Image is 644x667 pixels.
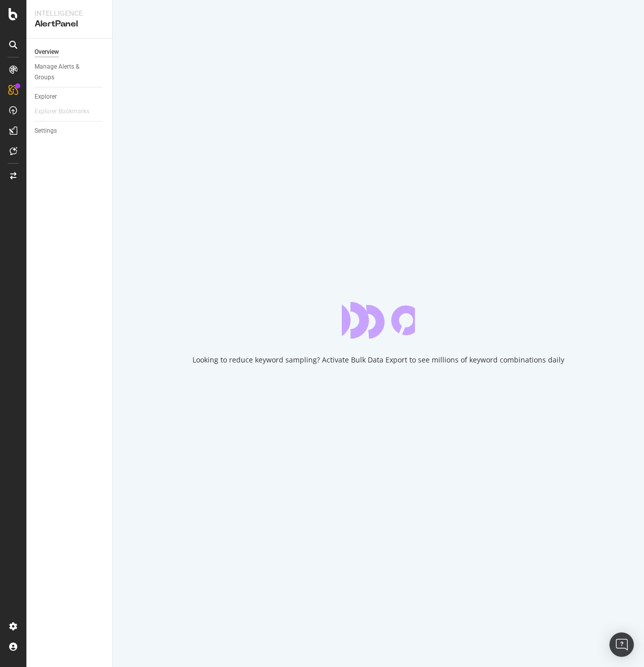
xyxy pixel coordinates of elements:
[35,8,104,18] div: Intelligence
[35,106,89,117] div: Explorer Bookmarks
[342,302,415,339] div: animation
[35,62,105,83] a: Manage Alerts & Groups
[35,47,105,57] a: Overview
[609,632,634,657] div: Open Intercom Messenger
[35,126,105,136] a: Settings
[35,18,104,30] div: AlertPanel
[35,126,57,136] div: Settings
[35,92,57,102] div: Explorer
[35,106,100,117] a: Explorer Bookmarks
[35,92,105,102] a: Explorer
[35,62,95,83] div: Manage Alerts & Groups
[35,47,59,57] div: Overview
[192,355,564,365] div: Looking to reduce keyword sampling? Activate Bulk Data Export to see millions of keyword combinat...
